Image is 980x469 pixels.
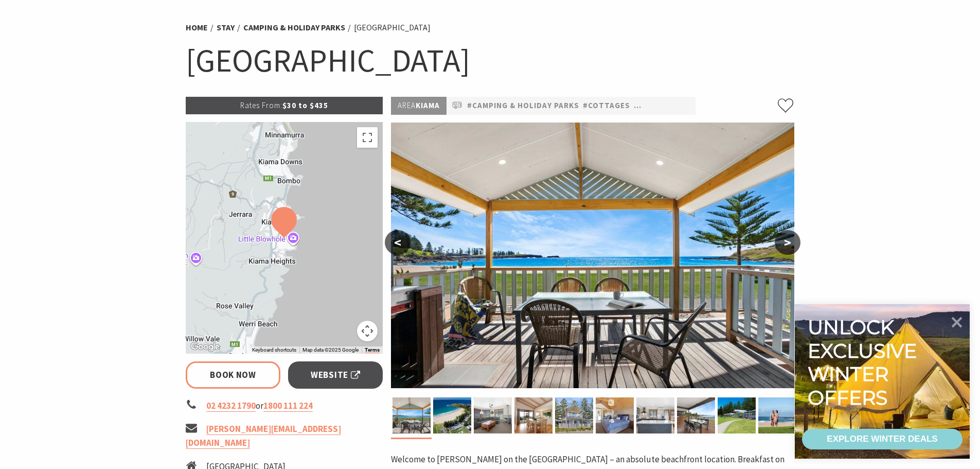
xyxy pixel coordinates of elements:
p: $30 to $435 [186,97,383,114]
img: Kendalls on the Beach Holiday Park [555,397,593,433]
img: Kendalls Beach [758,397,796,433]
div: EXPLORE WINTER DEALS [827,429,937,449]
p: Kiama [391,97,447,115]
a: Home [186,22,208,33]
button: Toggle fullscreen view [357,127,378,148]
span: Rates From: [240,100,282,110]
li: or [186,399,383,413]
a: 1800 111 224 [263,400,313,412]
img: Full size kitchen in Cabin 12 [636,397,674,433]
div: Unlock exclusive winter offers [808,316,921,409]
img: Google [188,340,222,354]
a: Open this area in Google Maps (opens a new window) [188,340,222,354]
img: Kendalls on the Beach Holiday Park [596,397,634,433]
a: EXPLORE WINTER DEALS [802,429,963,449]
a: #Cottages [583,99,630,112]
img: Kendalls on the Beach Holiday Park [514,397,553,433]
img: Beachfront cabins at Kendalls on the Beach Holiday Park [718,397,756,433]
h1: [GEOGRAPHIC_DATA] [186,40,795,81]
button: < [385,230,411,255]
span: Website [311,368,360,382]
a: 02 4232 1790 [206,400,256,412]
button: Keyboard shortcuts [252,346,296,354]
img: Lounge room in Cabin 12 [474,397,512,433]
li: [GEOGRAPHIC_DATA] [354,21,431,34]
a: #Pet Friendly [634,99,693,112]
a: #Camping & Holiday Parks [467,99,579,112]
img: Kendalls on the Beach Holiday Park [391,123,794,388]
img: Aerial view of Kendalls on the Beach Holiday Park [433,397,471,433]
img: Enjoy the beachfront view in Cabin 12 [677,397,715,433]
span: Map data ©2025 Google [302,347,359,353]
button: Map camera controls [357,321,378,341]
a: Book Now [186,361,281,389]
a: Terms [365,347,380,353]
a: [PERSON_NAME][EMAIL_ADDRESS][DOMAIN_NAME] [186,423,341,449]
a: Camping & Holiday Parks [243,22,345,33]
span: Area [398,100,416,110]
a: Website [288,361,383,389]
a: Stay [217,22,235,33]
button: > [775,230,800,255]
img: Kendalls on the Beach Holiday Park [393,397,431,433]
